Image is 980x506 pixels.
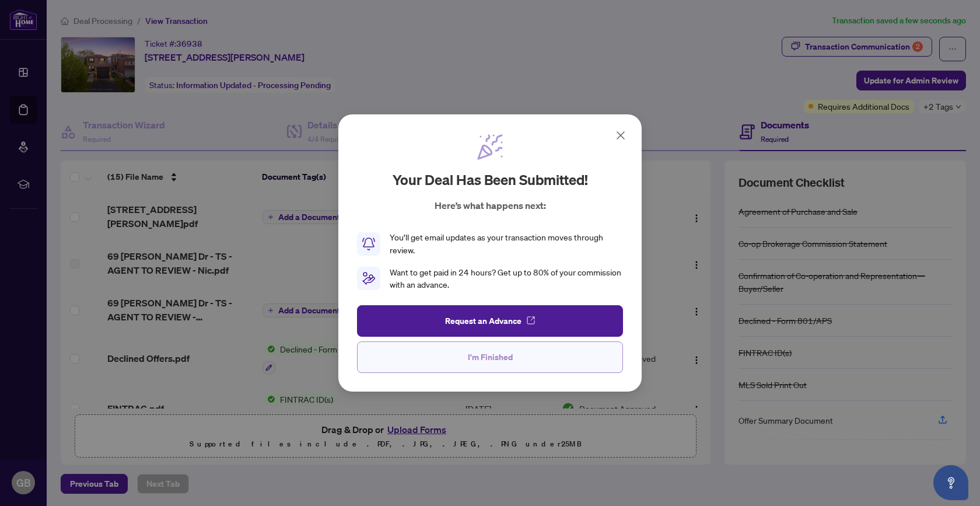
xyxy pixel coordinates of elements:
[933,465,968,500] button: Open asap
[435,198,546,212] p: Here’s what happens next:
[357,305,623,337] button: Request an Advance
[445,312,521,330] span: Request an Advance
[390,231,623,257] div: You’ll get email updates as your transaction moves through review.
[390,266,623,292] div: Want to get paid in 24 hours? Get up to 80% of your commission with an advance.
[357,341,623,373] button: I'm Finished
[393,170,588,189] h2: Your deal has been submitted!
[468,348,513,367] span: I'm Finished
